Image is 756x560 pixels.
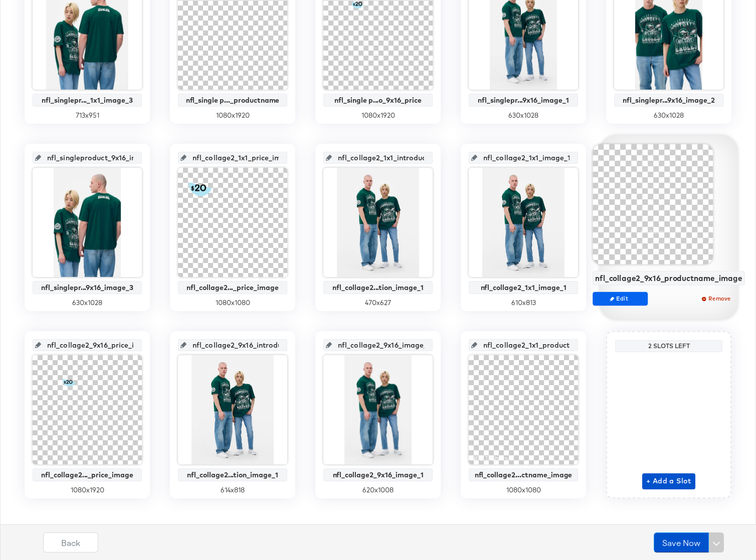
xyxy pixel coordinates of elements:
div: 1080 x 1920 [33,485,142,495]
button: + Add a Slot [642,473,695,489]
div: 610 x 813 [469,298,578,308]
div: 470 x 627 [323,298,433,308]
button: Edit [593,292,648,306]
div: 1080 x 1080 [469,485,578,495]
span: Remove [694,295,740,302]
div: nfl_single p...o_9x16_price [326,96,430,104]
div: 1080 x 1920 [323,111,433,120]
div: nfl_singlepr...9x16_image_2 [617,96,721,104]
span: + Add a Slot [646,475,691,487]
div: nfl_single p..._productname [180,96,285,104]
div: 620 x 1008 [323,485,433,495]
div: 1080 x 1080 [178,298,287,308]
div: nfl_collage2..._price_image [180,284,285,292]
div: 630 x 1028 [469,111,578,120]
div: nfl_collage2_1x1_image_1 [471,284,576,292]
div: 614 x 818 [178,485,287,495]
button: Remove [690,292,745,306]
span: Edit [597,295,643,302]
div: nfl_singlepr...9x16_image_1 [471,96,576,104]
div: nfl_singlepr...9x16_image_3 [35,284,139,292]
div: 630 x 1028 [614,111,723,120]
div: nfl_collage2..._price_image [35,471,139,479]
div: nfl_collage2...tion_image_1 [180,471,285,479]
div: 1080 x 1920 [178,111,287,120]
button: Save Now [654,532,709,552]
div: 630 x 1028 [33,298,142,308]
div: nfl_collage2_9x16_productname_image [595,273,742,283]
div: nfl_collage2...ctname_image [471,471,576,479]
div: nfl_collage2_9x16_image_1 [326,471,430,479]
div: nfl_singlepr..._1x1_image_3 [35,96,139,104]
div: 2 Slots Left [618,342,720,350]
div: nfl_collage2...tion_image_1 [326,284,430,292]
button: Back [43,532,98,552]
div: 713 x 951 [33,111,142,120]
